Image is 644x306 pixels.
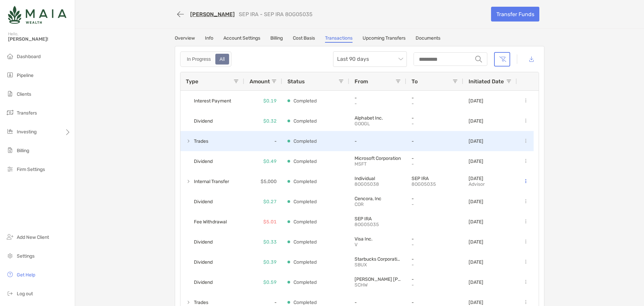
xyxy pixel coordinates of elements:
p: - [412,262,458,268]
span: Transfers [17,110,37,116]
span: Dividend [194,196,213,207]
p: $0.39 [263,258,277,266]
p: - [355,300,401,305]
a: Overview [175,35,195,43]
img: Zoe Logo [8,3,66,27]
div: All [216,54,229,64]
span: Billing [17,148,29,154]
span: Investing [17,129,37,135]
p: - [412,196,458,202]
span: Interest Payment [194,95,231,106]
span: Pipeline [17,73,34,78]
p: - [412,161,458,167]
p: SEP IRA [355,216,401,222]
span: Trades [194,136,208,147]
a: Transfer Funds [491,7,539,21]
p: [DATE] [469,118,483,124]
a: Info [205,35,213,43]
span: Settings [17,253,35,259]
img: firm-settings icon [6,165,14,173]
a: Transactions [325,35,353,43]
p: Starbucks Corporation [355,256,401,262]
p: $0.33 [263,238,277,246]
p: - [412,138,458,144]
p: advisor [469,181,485,187]
span: Internal Transfer [194,176,229,187]
a: Upcoming Transfers [363,35,406,43]
p: - [412,256,458,262]
img: dashboard icon [6,52,14,60]
div: segmented control [180,51,231,67]
p: $5,000 [261,177,277,186]
p: SEP IRA - SEP IRA 8OG05035 [239,11,313,17]
span: Fee Withdrawal [194,216,227,227]
p: [DATE] [469,279,483,285]
p: GOOGL [355,121,401,127]
p: - [412,202,458,207]
span: [PERSON_NAME]! [8,36,71,42]
span: Dashboard [17,54,41,59]
p: Alphabet Inc. [355,115,401,121]
p: [DATE] [469,138,483,144]
p: - [412,115,458,121]
img: settings icon [6,252,14,260]
img: input icon [475,56,482,62]
p: Completed [293,278,317,287]
span: From [355,78,368,85]
p: 8OG05035 [412,181,458,187]
p: Individual [355,176,401,181]
p: - [412,156,458,161]
p: Completed [293,157,317,166]
p: $0.32 [263,117,277,125]
p: Microsoft Corporation [355,156,401,161]
p: [DATE] [469,98,483,104]
p: - [412,300,458,305]
span: Dividend [194,257,213,268]
p: [DATE] [469,199,483,205]
p: MSFT [355,161,401,167]
p: - [412,121,458,127]
p: $0.27 [263,198,277,206]
p: Completed [293,198,317,206]
a: Cost Basis [293,35,315,43]
p: - [412,276,458,282]
a: Documents [416,35,440,43]
p: - [412,242,458,248]
p: [DATE] [469,219,483,225]
p: SBUX [355,262,401,268]
span: Type [186,78,198,85]
p: Completed [293,117,317,125]
span: Initiated Date [469,78,504,85]
p: [DATE] [469,176,485,181]
p: [DATE] [469,259,483,265]
p: [DATE] [469,239,483,245]
span: Dividend [194,116,213,127]
div: - [244,131,282,151]
p: - [412,101,458,106]
span: Firm Settings [17,167,45,172]
p: Cencora, Inc [355,196,401,202]
div: In Progress [183,54,215,64]
p: $0.59 [263,278,277,287]
span: Log out [17,291,33,297]
p: [DATE] [469,159,483,164]
p: $0.19 [263,97,277,105]
button: Clear filters [494,52,510,67]
p: Completed [293,137,317,145]
p: Completed [293,97,317,105]
p: - [412,95,458,101]
a: [PERSON_NAME] [190,11,235,17]
p: V [355,242,401,248]
span: Add New Client [17,234,49,240]
img: investing icon [6,127,14,135]
p: Completed [293,238,317,246]
p: - [355,95,401,101]
img: add_new_client icon [6,233,14,241]
p: - [355,101,401,106]
p: - [355,138,401,144]
p: $5.01 [263,218,277,226]
img: billing icon [6,146,14,154]
a: Account Settings [223,35,260,43]
p: Visa Inc. [355,236,401,242]
img: transfers icon [6,108,14,117]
